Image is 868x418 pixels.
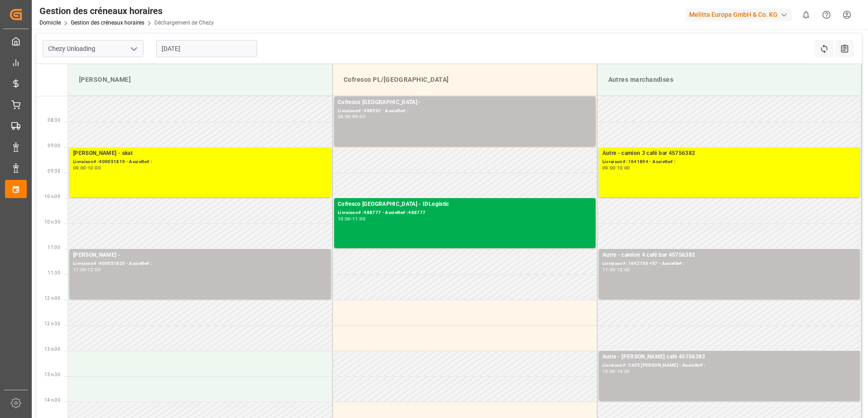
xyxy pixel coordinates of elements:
[351,114,352,119] div: -
[43,40,143,57] input: Type à rechercher/sélectionner
[88,268,101,272] div: 12:00
[796,5,816,25] button: Afficher 0 nouvelles notifications
[75,71,325,88] div: [PERSON_NAME]
[48,118,60,123] span: 08:30
[617,268,630,272] div: 12:00
[44,347,60,352] span: 13 h 00
[602,149,857,158] div: Autre - camion 3 café bar 45756382
[73,149,327,158] div: [PERSON_NAME] - skat
[338,209,592,217] div: Livraison# :488777 - Assiette# :488777
[602,166,616,170] div: 09:00
[602,369,616,373] div: 13:00
[39,20,61,26] a: Domicile
[156,40,257,57] input: JJ-MM-AAAA
[39,4,214,18] div: Gestion des créneaux horaires
[816,5,837,25] button: Centre d’aide
[602,251,857,260] div: Autre - camion 4 café bar 45756382
[338,107,592,115] div: Livraison# :488592 - Assiette# :
[44,321,60,326] span: 12 h 30
[338,217,351,221] div: 10:00
[602,362,857,369] div: Livraison# :CAFE [PERSON_NAME] - Assiette# :
[338,200,592,209] div: Cofresco [GEOGRAPHIC_DATA] - IDLogistic
[48,143,60,148] span: 09:00
[48,245,60,250] span: 11:00
[686,6,796,23] button: Melitta Europa GmbH & Co. KG
[689,10,778,20] font: Melitta Europa GmbH & Co. KG
[602,158,857,166] div: Livraison# :1641894 - Assiette# :
[48,270,60,275] span: 11:30
[86,268,88,272] div: -
[605,71,854,88] div: Autres marchandises
[44,372,60,377] span: 13 h 30
[44,194,60,199] span: 10 h 00
[352,114,365,119] div: 09:00
[88,166,101,170] div: 10:00
[44,296,60,301] span: 12 h 00
[71,20,144,26] a: Gestion des créneaux horaires
[352,217,365,221] div: 11:00
[127,42,140,56] button: Ouvrir le menu
[615,166,616,170] div: -
[44,219,60,224] span: 10 h 30
[338,98,592,107] div: Cofresco [GEOGRAPHIC_DATA] -
[602,268,616,272] div: 11:00
[73,260,327,268] div: Livraison# :400051820 - Assiette# :
[338,114,351,119] div: 08:00
[73,158,327,166] div: Livraison# :400051819 - Assiette# :
[615,369,616,373] div: -
[73,268,86,272] div: 11:00
[617,369,630,373] div: 14:00
[86,166,88,170] div: -
[73,166,86,170] div: 09:00
[73,251,327,260] div: [PERSON_NAME] -
[340,71,590,88] div: Cofresco PL/[GEOGRAPHIC_DATA]
[48,169,60,174] span: 09:30
[615,268,616,272] div: -
[351,217,352,221] div: -
[602,353,857,362] div: Autre - [PERSON_NAME] café 45756383
[44,398,60,403] span: 14 h 00
[602,260,857,268] div: Livraison# :1642156 +57 - Assiette# :
[617,166,630,170] div: 10:00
